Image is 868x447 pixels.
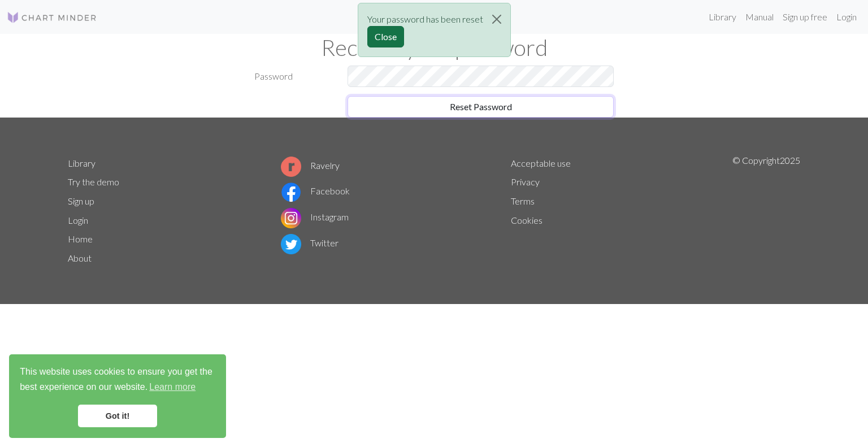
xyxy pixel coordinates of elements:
[281,208,301,228] img: Instagram logo
[78,405,157,427] a: dismiss cookie message
[248,66,341,87] label: Password
[281,211,349,222] a: Instagram
[348,96,614,118] button: Reset Password
[68,215,88,225] a: Login
[281,234,301,254] img: Twitter logo
[281,185,350,196] a: Facebook
[68,176,119,187] a: Try the demo
[367,12,483,26] p: Your password has been reset
[68,158,96,168] a: Library
[68,196,94,206] a: Sign up
[281,182,301,202] img: Facebook logo
[367,26,404,47] button: Close
[281,237,338,248] a: Twitter
[483,3,510,35] button: Close
[281,157,301,177] img: Ravelry logo
[281,160,340,171] a: Ravelry
[9,354,226,438] div: cookieconsent
[68,253,92,263] a: About
[68,233,93,244] a: Home
[511,196,535,206] a: Terms
[147,379,197,396] a: learn more about cookies
[511,176,540,187] a: Privacy
[511,215,542,225] a: Cookies
[511,158,571,168] a: Acceptable use
[732,154,800,268] p: © Copyright 2025
[20,365,215,396] span: This website uses cookies to ensure you get the best experience on our website.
